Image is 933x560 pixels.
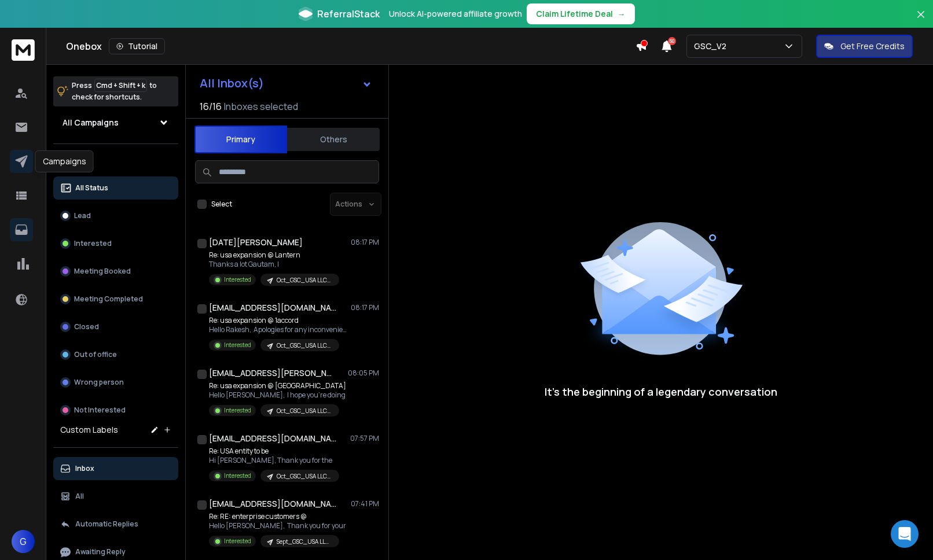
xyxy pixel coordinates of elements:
p: All Status [75,183,108,193]
h1: [DATE][PERSON_NAME] [209,237,303,248]
p: Re: usa expansion @ Lantern [209,250,339,260]
div: Onebox [66,38,636,54]
span: 50 [668,37,676,45]
p: Interested [224,406,251,415]
button: All Status [53,176,178,200]
p: Inbox [75,464,94,473]
p: Automatic Replies [75,520,138,529]
button: Meeting Booked [53,260,178,283]
button: G [12,530,35,553]
button: Others [287,127,380,152]
p: Oct_GSC_USA LLC_20-100_India [277,341,332,350]
p: 07:41 PM [351,499,379,509]
button: Meeting Completed [53,288,178,311]
p: Hello Rakesh, Apologies for any inconvenience [209,325,348,334]
p: Interested [74,239,112,248]
p: Hello [PERSON_NAME], Thank you for your [209,521,346,530]
p: Sept_GSC_USA LLC _ [GEOGRAPHIC_DATA] [277,537,332,546]
p: Oct_GSC_USA LLC_20-100_India [277,276,332,285]
p: Out of office [74,350,117,359]
button: Claim Lifetime Deal→ [527,3,635,24]
button: Wrong person [53,371,178,394]
p: Wrong person [74,378,124,387]
button: All [53,485,178,508]
p: Awaiting Reply [75,547,126,557]
button: Tutorial [109,38,165,54]
h1: [EMAIL_ADDRESS][PERSON_NAME][DOMAIN_NAME] [209,367,336,379]
span: Cmd + Shift + k [94,79,147,92]
button: Close banner [913,7,928,35]
button: All Inbox(s) [190,72,381,95]
p: Interested [224,341,251,349]
p: Hello [PERSON_NAME], I hope you're doing [209,390,346,400]
button: Out of office [53,343,178,366]
p: Hi [PERSON_NAME], Thank you for the [209,456,339,465]
label: Select [211,200,232,209]
p: Meeting Completed [74,294,143,304]
p: Get Free Credits [840,40,905,52]
h1: [EMAIL_ADDRESS][DOMAIN_NAME] [209,433,336,444]
p: Meeting Booked [74,267,131,276]
h3: Filters [53,153,178,170]
button: Interested [53,232,178,255]
span: 16 / 16 [200,100,222,113]
p: It’s the beginning of a legendary conversation [545,384,777,400]
button: Inbox [53,457,178,480]
p: Re: usa expansion @ 1accord [209,316,348,325]
p: Interested [224,537,251,546]
p: Unlock AI-powered affiliate growth [389,8,522,20]
p: GSC_V2 [694,40,731,52]
p: Press to check for shortcuts. [72,80,157,103]
h1: All Campaigns [63,117,119,128]
p: All [75,492,84,501]
button: Not Interested [53,399,178,422]
p: Interested [224,471,251,480]
button: Automatic Replies [53,513,178,536]
p: Re: USA entity to be [209,447,339,456]
h1: All Inbox(s) [200,78,264,89]
p: Interested [224,275,251,284]
h3: Inboxes selected [224,100,298,113]
div: Open Intercom Messenger [891,520,919,548]
p: Lead [74,211,91,220]
p: Re: usa expansion @ [GEOGRAPHIC_DATA] [209,381,346,390]
p: Closed [74,322,99,331]
p: Re: RE: enterprise customers @ [209,512,346,521]
p: 08:17 PM [351,303,379,312]
button: Closed [53,315,178,338]
button: Get Free Credits [816,35,913,58]
p: Not Interested [74,406,126,415]
h1: [EMAIL_ADDRESS][DOMAIN_NAME] [209,498,336,510]
p: Oct_GSC_USA LLC_20-100_India [277,407,332,415]
button: Lead [53,204,178,227]
p: Thanks a lot Gautam, I [209,260,339,269]
button: Primary [194,126,287,153]
span: → [618,8,626,20]
div: Campaigns [35,150,94,172]
p: 08:17 PM [351,238,379,247]
button: All Campaigns [53,111,178,134]
h3: Custom Labels [60,424,118,436]
p: 07:57 PM [350,434,379,443]
p: 08:05 PM [348,369,379,378]
h1: [EMAIL_ADDRESS][DOMAIN_NAME] [209,302,336,314]
span: ReferralStack [317,7,380,21]
p: Oct_GSC_USA LLC_20-100_India [277,472,332,481]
